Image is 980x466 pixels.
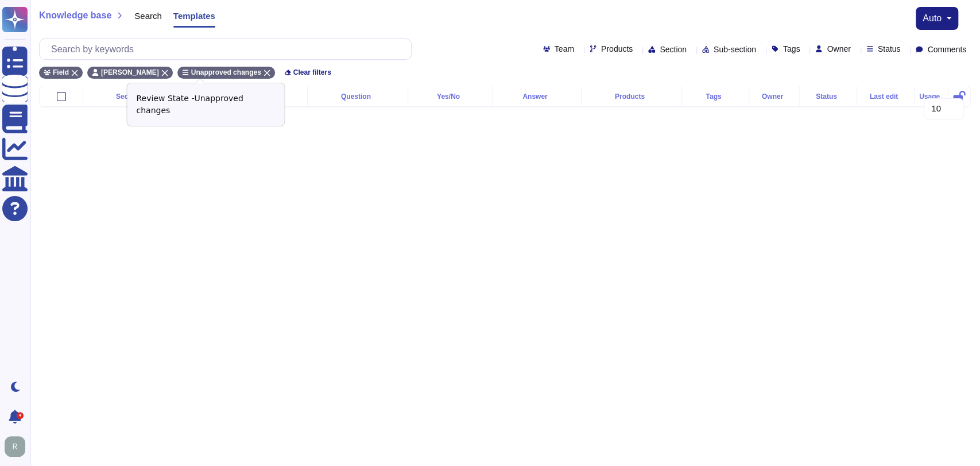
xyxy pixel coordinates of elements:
span: Sub-section [714,45,756,53]
span: Field [53,69,69,76]
span: Comments [927,45,966,53]
span: Search [134,11,162,20]
button: user [2,434,33,459]
span: Knowledge base [39,11,111,20]
div: Review State - Unapproved changes [127,83,284,126]
div: Products [586,93,677,100]
span: Clear filters [293,69,331,76]
div: Answer [497,93,576,100]
span: Templates [173,11,215,20]
img: user [5,436,25,457]
span: Products [601,45,633,53]
div: Owner [754,93,795,100]
div: Tags [687,93,744,100]
span: Section [660,45,687,53]
span: Owner [827,45,850,53]
span: Tags [783,45,800,53]
span: Status [878,45,901,53]
div: Question [312,93,403,100]
button: auto [923,14,951,23]
div: Usage [919,93,943,100]
span: [PERSON_NAME] [101,69,159,76]
div: Last edit [862,93,909,100]
div: Status [804,93,852,100]
div: Yes/No [413,93,487,100]
div: Sections [88,93,176,100]
div: 4 [17,412,24,419]
span: Team [555,45,574,53]
span: auto [923,14,942,23]
input: Search by keywords [45,39,411,59]
span: Unapproved changes [191,69,261,76]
